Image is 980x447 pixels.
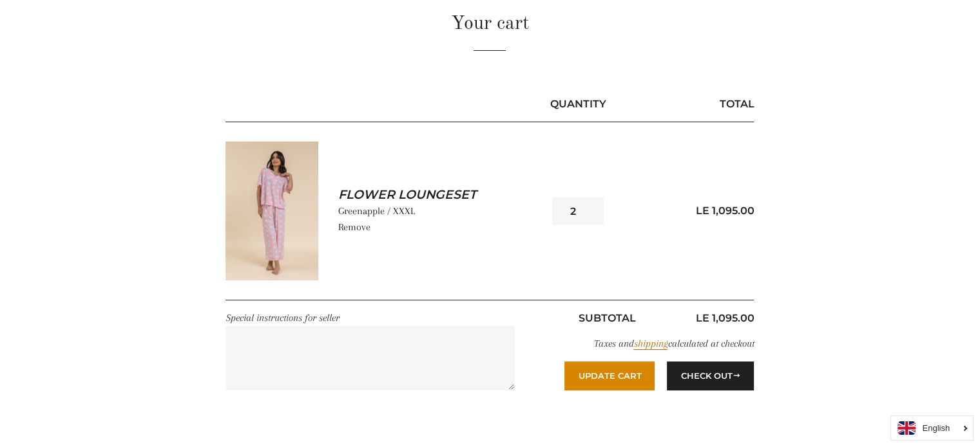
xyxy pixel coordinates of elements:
[338,187,522,204] a: Flower Loungeset
[338,221,370,233] a: Remove
[922,424,950,432] i: English
[564,361,655,390] button: Update Cart
[695,205,754,217] span: LE 1,095.00
[681,310,754,326] p: LE 1,095.00
[226,141,318,280] img: Flower Loungeset - Greenapple / XXXL
[534,310,681,326] p: Subtotal
[226,10,754,37] h1: Your cart
[667,361,754,390] button: Check Out
[593,338,754,350] em: Taxes and calculated at checkout
[633,338,668,350] a: shipping
[226,312,339,324] label: Special instructions for seller
[613,96,754,112] div: Total
[338,203,543,219] p: Greenapple / XXXL
[543,96,613,112] div: Quantity
[898,421,966,435] a: English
